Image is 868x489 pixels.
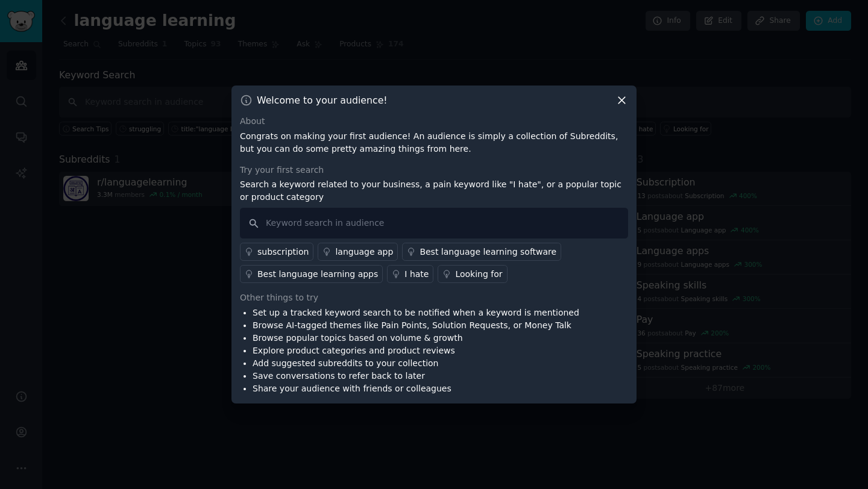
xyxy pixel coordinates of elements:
div: Looking for [455,268,502,281]
p: Congrats on making your first audience! An audience is simply a collection of Subreddits, but you... [240,130,628,155]
div: language app [335,246,393,258]
div: Best language learning software [420,246,556,258]
li: Browse popular topics based on volume & growth [253,332,579,344]
div: subscription [257,246,309,258]
a: I hate [387,265,433,283]
h3: Welcome to your audience! [257,94,388,107]
div: About [240,115,628,128]
div: Best language learning apps [257,268,378,281]
div: Other things to try [240,291,628,304]
li: Share your audience with friends or colleagues [253,382,579,395]
li: Set up a tracked keyword search to be notified when a keyword is mentioned [253,307,579,319]
div: I hate [404,268,429,281]
a: Best language learning apps [240,265,383,283]
li: Save conversations to refer back to later [253,370,579,382]
li: Browse AI-tagged themes like Pain Points, Solution Requests, or Money Talk [253,319,579,332]
a: Best language learning software [402,243,561,261]
a: language app [318,243,398,261]
a: Looking for [438,265,507,283]
input: Keyword search in audience [240,208,628,238]
a: subscription [240,243,313,261]
div: Try your first search [240,164,628,176]
li: Explore product categories and product reviews [253,344,579,357]
p: Search a keyword related to your business, a pain keyword like "I hate", or a popular topic or pr... [240,178,628,204]
li: Add suggested subreddits to your collection [253,357,579,370]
